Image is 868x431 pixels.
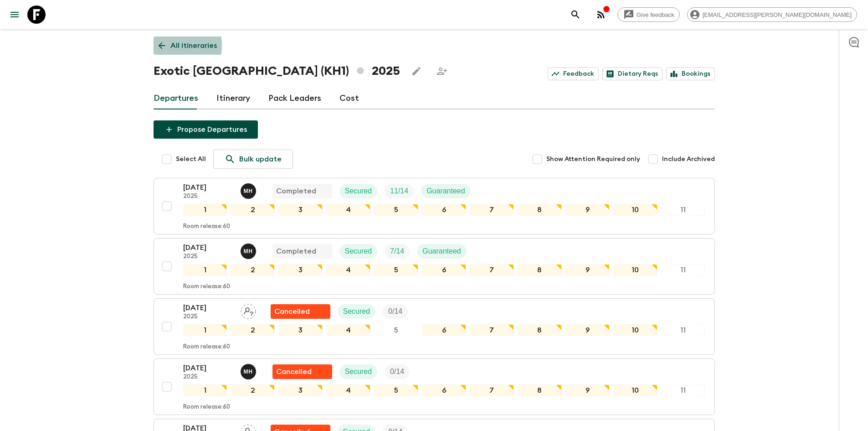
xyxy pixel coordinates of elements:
p: 0 / 14 [388,306,402,317]
div: 7 [470,264,514,276]
div: Secured [338,304,376,319]
div: 4 [326,264,370,276]
p: Room release: 60 [183,343,230,351]
p: Bulk update [239,154,282,165]
div: 3 [278,204,323,216]
div: 2 [231,204,275,216]
p: Cancelled [276,366,312,377]
div: 4 [326,204,370,216]
div: 1 [183,204,227,216]
a: Dietary Reqs [602,68,663,80]
div: Secured [339,244,378,259]
a: All itineraries [154,36,222,55]
span: Show Attention Required only [546,155,640,164]
p: [DATE] [183,302,233,313]
div: Trip Fill [385,184,414,198]
p: Secured [345,186,372,197]
button: [DATE]2025Assign pack leaderFlash Pack cancellationSecuredTrip Fill1234567891011Room release:60 [154,298,715,355]
div: 10 [613,384,657,396]
div: 3 [278,264,323,276]
a: Bookings [666,68,715,80]
div: 2 [231,264,275,276]
div: 9 [565,204,610,216]
div: Flash Pack cancellation [271,304,330,319]
div: 8 [518,324,562,336]
p: Room release: 60 [183,404,230,411]
div: 10 [613,204,657,216]
div: 10 [613,264,657,276]
button: MH [241,364,258,379]
p: [DATE] [183,182,233,193]
div: 11 [661,384,705,396]
a: Give feedback [617,7,680,22]
span: Share this itinerary [433,62,451,80]
span: Mr. Heng Pringratana (Prefer name : James) [241,246,258,254]
span: Mr. Heng Pringratana (Prefer name : James) [241,367,258,374]
p: [DATE] [183,242,233,253]
span: Assign pack leader [241,306,256,314]
div: 5 [374,264,418,276]
button: [DATE]2025Mr. Heng Pringratana (Prefer name : James)CompletedSecuredTrip FillGuaranteed1234567891... [154,238,715,295]
div: Trip Fill [385,244,410,259]
a: Feedback [548,68,599,80]
div: 9 [565,384,610,396]
p: Room release: 60 [183,223,230,230]
span: Mr. Heng Pringratana (Prefer name : James) [241,186,258,193]
span: Give feedback [632,11,679,18]
p: Guaranteed [426,186,465,197]
span: Include Archived [662,155,715,164]
div: 8 [518,204,562,216]
div: 3 [278,324,323,336]
p: Completed [276,246,316,257]
p: Secured [345,246,372,257]
div: Secured [339,184,378,198]
a: Pack Leaders [268,88,321,109]
div: 7 [470,204,514,216]
button: Edit this itinerary [407,62,426,80]
div: 8 [518,384,562,396]
div: 1 [183,384,227,396]
div: 1 [183,264,227,276]
p: 2025 [183,193,233,200]
button: search adventures [566,5,585,24]
div: Trip Fill [385,364,410,379]
div: 6 [422,324,466,336]
div: 8 [518,264,562,276]
p: M H [244,368,253,375]
p: Completed [276,186,316,197]
span: [EMAIL_ADDRESS][PERSON_NAME][DOMAIN_NAME] [698,11,857,18]
div: 6 [422,384,466,396]
div: 5 [374,204,418,216]
div: 2 [231,324,275,336]
div: [EMAIL_ADDRESS][PERSON_NAME][DOMAIN_NAME] [687,7,857,22]
a: Bulk update [213,150,293,169]
a: Itinerary [216,88,250,109]
div: 4 [326,384,370,396]
span: Select All [176,155,206,164]
p: [DATE] [183,363,233,374]
button: [DATE]2025Mr. Heng Pringratana (Prefer name : James)Flash Pack cancellationSecuredTrip Fill123456... [154,358,715,415]
h1: Exotic [GEOGRAPHIC_DATA] (KH1) 2025 [154,62,400,80]
p: Cancelled [274,306,310,317]
div: Flash Pack cancellation [272,364,332,379]
div: 6 [422,264,466,276]
div: 1 [183,324,227,336]
p: All itineraries [170,40,217,51]
div: 5 [374,384,418,396]
p: 11 / 14 [390,186,408,197]
p: 7 / 14 [390,246,404,257]
p: 2025 [183,253,233,260]
p: Secured [345,366,372,377]
p: Secured [343,306,370,317]
button: menu [5,5,24,24]
div: 11 [661,204,705,216]
a: Departures [154,88,198,109]
a: Cost [339,88,359,109]
div: 5 [374,324,418,336]
div: 2 [231,384,275,396]
div: 10 [613,324,657,336]
div: 11 [661,324,705,336]
div: 11 [661,264,705,276]
p: 2025 [183,374,233,381]
p: 0 / 14 [390,366,404,377]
